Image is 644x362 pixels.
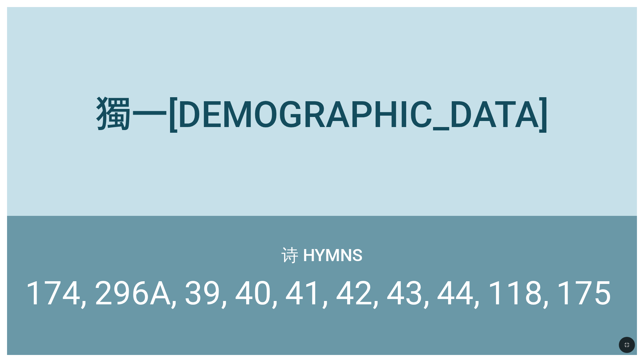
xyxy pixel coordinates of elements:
li: 296A [94,274,177,312]
li: 175 [556,274,611,312]
div: 獨一[DEMOGRAPHIC_DATA] [95,85,549,137]
li: 39 [184,274,227,312]
li: 41 [285,274,328,312]
li: 40 [235,274,278,312]
p: 诗 Hymns [281,244,363,267]
li: 42 [336,274,379,312]
li: 174 [25,274,87,312]
li: 118 [487,274,549,312]
li: 44 [437,274,480,312]
li: 43 [386,274,430,312]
